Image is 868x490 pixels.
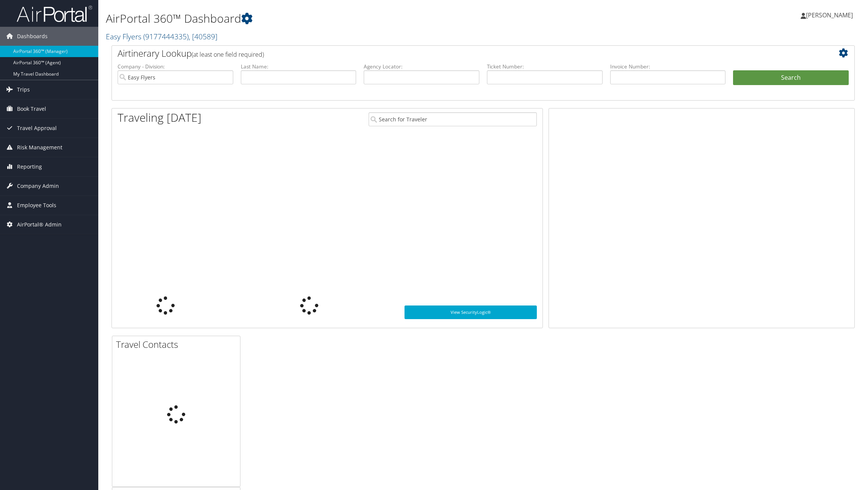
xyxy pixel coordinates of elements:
a: View SecurityLogic® [405,305,537,319]
span: Dashboards [17,27,48,46]
span: Trips [17,80,30,99]
input: Search for Traveler [369,112,536,126]
span: Risk Management [17,138,62,157]
label: Agency Locator: [364,63,479,70]
span: AirPortal® Admin [17,215,62,234]
span: Book Travel [17,99,46,118]
h1: AirPortal 360™ Dashboard [106,11,609,26]
span: , [ 40589 ] [189,31,217,42]
span: Company Admin [17,177,59,195]
span: [PERSON_NAME] [806,11,853,19]
label: Last Name: [241,63,356,70]
img: airportal-logo.png [17,5,92,23]
span: Reporting [17,157,42,176]
label: Company - Division: [118,63,233,70]
h2: Airtinerary Lookup [118,47,787,60]
span: Travel Approval [17,119,57,138]
span: ( 9177444335 ) [143,31,189,42]
label: Ticket Number: [487,63,603,70]
label: Invoice Number: [610,63,726,70]
span: Employee Tools [17,196,56,215]
h2: Travel Contacts [116,338,240,351]
span: (at least one field required) [192,50,264,59]
a: Easy Flyers [106,31,217,42]
button: Search [733,70,849,85]
h1: Traveling [DATE] [118,110,201,126]
a: [PERSON_NAME] [801,4,860,26]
